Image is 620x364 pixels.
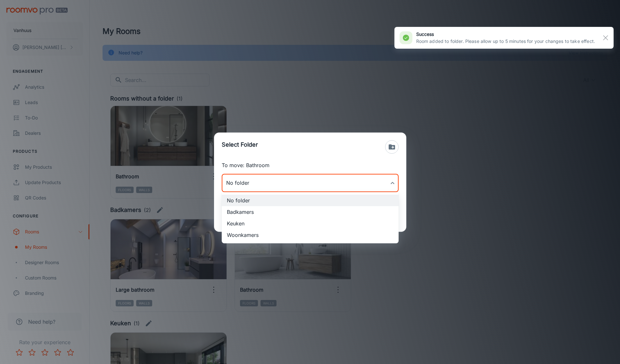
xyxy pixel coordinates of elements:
[416,38,595,45] p: Room added to folder. Please allow up to 5 minutes for your changes to take effect.
[222,229,399,241] li: Woonkamers
[222,218,399,229] li: Keuken
[222,206,399,218] li: Badkamers
[416,31,595,38] h6: success
[222,195,399,206] li: No folder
